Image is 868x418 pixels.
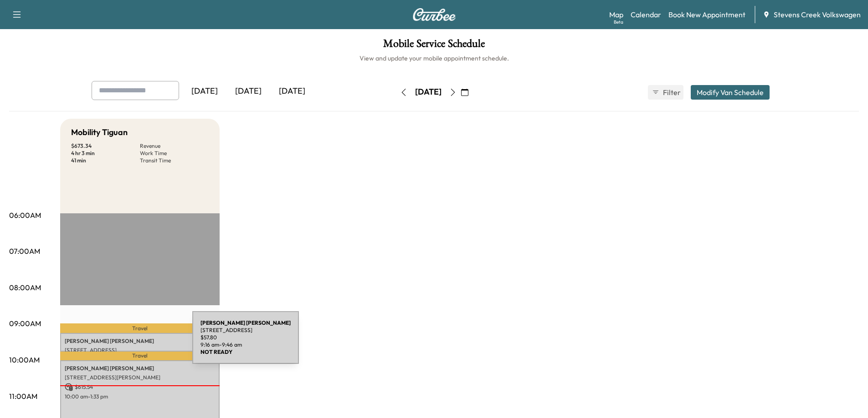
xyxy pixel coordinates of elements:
[9,354,40,365] p: 10:00AM
[200,341,291,348] p: 9:16 am - 9:46 am
[200,348,232,355] b: NOT READY
[65,383,215,391] p: $ 615.54
[71,150,140,157] p: 4 hr 3 min
[415,86,442,98] div: [DATE]
[140,157,209,164] p: Transit Time
[65,374,215,381] p: [STREET_ADDRESS][PERSON_NAME]
[71,157,140,164] p: 41 min
[65,393,215,400] p: 10:00 am - 1:33 pm
[140,150,209,157] p: Work Time
[200,334,291,341] p: $ 57.80
[648,85,683,100] button: Filter
[614,19,623,25] div: Beta
[9,54,859,63] h6: View and update your mobile appointment schedule.
[9,246,40,257] p: 07:00AM
[60,352,220,360] p: Travel
[60,323,220,333] p: Travel
[412,8,456,21] img: Curbee Logo
[65,337,215,345] p: [PERSON_NAME] [PERSON_NAME]
[9,391,37,402] p: 11:00AM
[270,81,314,102] div: [DATE]
[71,142,140,150] p: $ 673.34
[9,318,41,329] p: 09:00AM
[65,365,215,372] p: [PERSON_NAME] [PERSON_NAME]
[200,319,291,326] b: [PERSON_NAME] [PERSON_NAME]
[183,81,226,102] div: [DATE]
[663,87,679,98] span: Filter
[631,9,661,20] a: Calendar
[774,9,861,20] span: Stevens Creek Volkswagen
[9,282,41,293] p: 08:00AM
[668,9,745,20] a: Book New Appointment
[71,126,128,139] h5: Mobility Tiguan
[9,210,41,221] p: 06:00AM
[691,85,770,100] button: Modify Van Schedule
[226,81,270,102] div: [DATE]
[140,142,209,150] p: Revenue
[9,38,859,54] h1: Mobile Service Schedule
[200,327,291,334] p: [STREET_ADDRESS]
[609,9,623,20] a: MapBeta
[65,347,215,354] p: [STREET_ADDRESS]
